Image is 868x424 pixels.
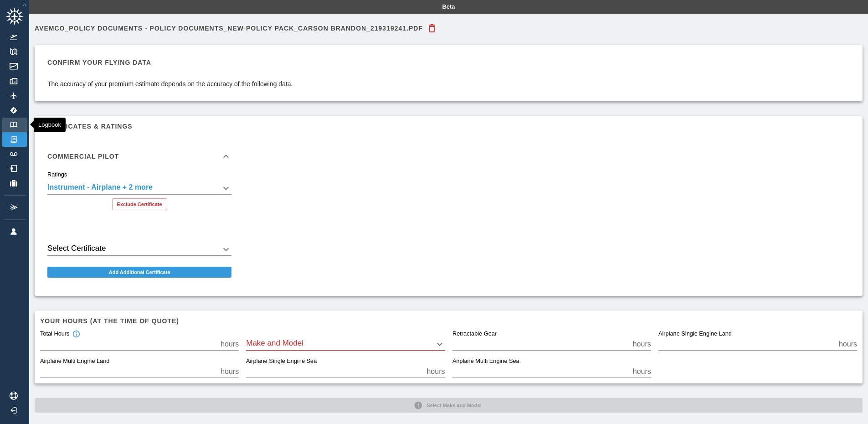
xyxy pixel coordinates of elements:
[658,330,732,338] label: Airplane Single Engine Land
[47,57,293,67] h6: Confirm your flying data
[633,339,651,350] p: hours
[47,171,67,179] label: Ratings
[40,142,239,171] div: Commercial Pilot
[839,339,857,350] p: hours
[40,330,80,338] div: Total Hours
[40,357,109,366] label: Airplane Multi Engine Land
[112,198,167,210] button: Exclude Certificate
[246,357,317,366] label: Airplane Single Engine Sea
[426,366,445,377] p: hours
[35,25,423,31] h6: Avemco_Policy Documents - Policy Documents_New Policy Pack_CARSON BRANDON_219319241.PDF
[47,267,231,278] button: Add Additional Certificate
[221,366,239,377] p: hours
[452,330,497,338] label: Retractable Gear
[47,79,293,88] p: The accuracy of your premium estimate depends on the accuracy of the following data.
[633,366,651,377] p: hours
[47,153,119,160] h6: Commercial Pilot
[40,171,239,217] div: Commercial Pilot
[452,357,519,366] label: Airplane Multi Engine Sea
[221,339,239,350] p: hours
[72,330,80,338] svg: Total hours in fixed-wing aircraft
[47,182,231,195] div: Instrument - Airplane + 2 more
[40,316,857,326] h6: Your hours (at the time of quote)
[40,121,857,131] h6: Certificates & Ratings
